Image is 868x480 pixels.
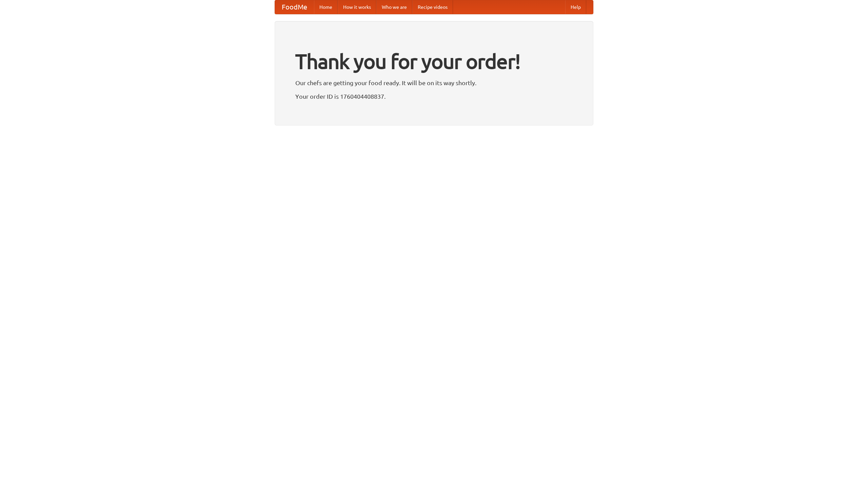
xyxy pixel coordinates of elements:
a: Help [565,0,586,14]
a: Who we are [376,0,412,14]
h1: Thank you for your order! [295,45,573,78]
p: Your order ID is 1760404408837. [295,91,573,101]
a: How it works [338,0,376,14]
a: Recipe videos [412,0,453,14]
p: Our chefs are getting your food ready. It will be on its way shortly. [295,78,573,88]
a: Home [314,0,338,14]
a: FoodMe [275,0,314,14]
